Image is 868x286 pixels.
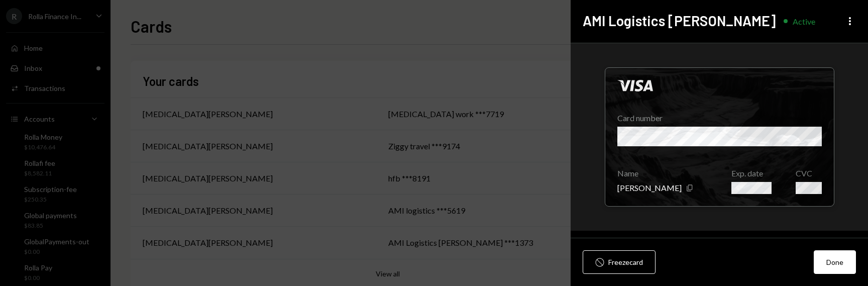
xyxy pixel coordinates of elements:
button: Done [814,250,856,274]
h2: AMI Logistics [PERSON_NAME] [583,11,776,31]
button: Freezecard [583,250,656,274]
div: Active [793,17,815,26]
div: Freeze card [608,257,643,267]
div: Click to hide [605,67,834,207]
